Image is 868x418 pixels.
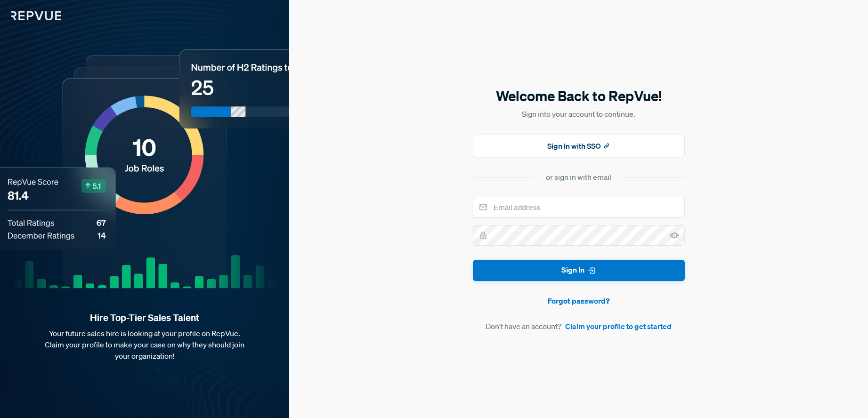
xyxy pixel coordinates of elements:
[565,321,672,332] a: Claim your profile to get started
[473,260,685,281] button: Sign In
[473,295,685,306] a: Forgot password?
[473,108,685,120] p: Sign into your account to continue.
[473,197,685,217] input: Email address
[546,171,611,183] div: or sign in with email
[473,135,685,157] button: Sign In with SSO
[473,321,685,332] article: Don't have an account?
[15,328,274,362] p: Your future sales hire is looking at your profile on RepVue. Claim your profile to make your case...
[473,86,685,106] h5: Welcome Back to RepVue!
[15,312,274,324] strong: Hire Top-Tier Sales Talent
